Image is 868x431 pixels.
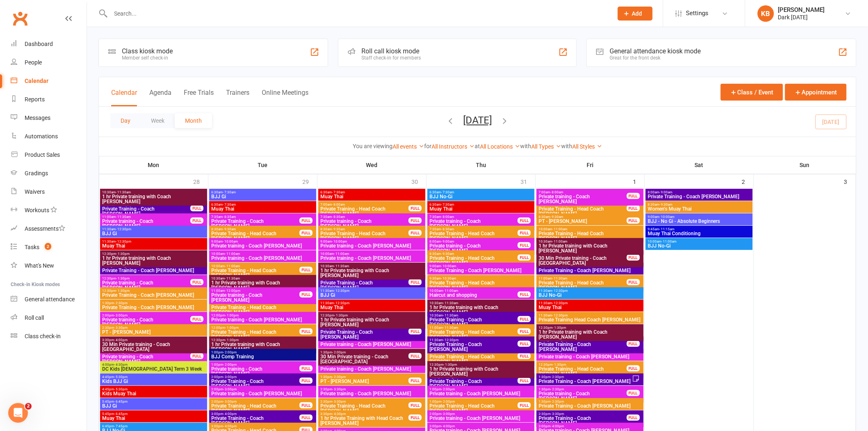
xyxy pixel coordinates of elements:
span: - 7:30am [223,203,236,206]
div: FULL [190,218,203,224]
span: Muay Thai [320,194,424,199]
span: 10:30am [211,277,315,280]
button: Add [618,7,653,21]
span: 9:00am [320,240,424,243]
div: FULL [627,193,640,199]
span: 8:30am [320,227,409,231]
span: Muay Thai [320,305,424,310]
span: 7:00am [320,203,409,206]
div: Class kiosk mode [122,47,173,55]
div: FULL [299,230,313,236]
span: 10:00am [647,240,751,243]
div: FULL [190,205,203,211]
div: General attendance kiosk mode [610,47,701,55]
span: 8:30am [429,252,518,256]
a: Workouts [11,201,87,220]
span: - 11:00am [661,240,676,243]
span: 2 [45,243,51,250]
div: FULL [409,205,422,211]
a: Messages [11,109,87,127]
div: FULL [518,341,531,347]
a: What's New [11,257,87,275]
span: 12:00pm [211,314,315,317]
span: - 12:30pm [116,227,131,231]
span: 2 [25,403,32,410]
span: Private Training - Head Coach [PERSON_NAME] [320,206,409,216]
span: 9:00am [211,240,315,243]
span: - 12:00pm [225,289,240,293]
a: All Styles [572,143,602,150]
span: Private Training - Coach [PERSON_NAME] [320,330,409,339]
span: 11:00am [102,215,191,219]
span: BJJ Gi [320,293,424,298]
span: 11:30am [429,338,518,342]
div: FULL [409,230,422,236]
span: 11:30am [538,314,642,317]
span: 10:30am [538,240,642,243]
span: - 9:30am [441,252,454,256]
div: Gradings [25,170,48,177]
span: 11:30am [102,227,206,231]
span: 6:30am [320,190,424,194]
span: - 10:00am [223,240,238,243]
span: Private Training Head Coach [PERSON_NAME] [538,317,642,322]
span: 10:00am [538,227,642,231]
span: Muay Thai [429,206,533,211]
span: Muay Thai [538,305,642,310]
span: Private training - Coach [PERSON_NAME] [320,219,409,229]
button: Day [110,113,141,128]
div: FULL [627,205,640,211]
span: - 2:30pm [114,301,128,305]
span: - 10:00am [441,264,456,268]
span: - 3:00pm [114,314,128,317]
a: Gradings [11,164,87,183]
div: FULL [518,328,531,335]
button: Calendar [111,89,137,106]
strong: with [561,143,572,149]
span: 9:45am [647,227,751,231]
div: Dashboard [25,41,53,47]
span: - 7:30am [223,190,236,194]
a: All Types [531,143,561,150]
span: 10:00am [429,289,518,293]
span: - 11:00am [225,252,240,256]
strong: for [424,143,432,149]
span: Private training - Coach [PERSON_NAME] [211,243,315,248]
div: 29 [302,174,317,188]
div: 1 [633,174,644,188]
th: Fri [536,156,645,174]
div: Great for the front desk [610,55,701,61]
button: Appointment [785,84,847,101]
span: - 12:30pm [552,289,568,293]
span: 8:30am [647,203,751,206]
span: Private Training - Head Coach [PERSON_NAME] [211,231,300,241]
span: Private Training - Coach [PERSON_NAME] [211,219,300,229]
span: 11:30am [538,301,642,305]
a: Roll call [11,309,87,327]
div: FULL [409,328,422,335]
div: FULL [409,218,422,224]
a: Automations [11,127,87,146]
div: FULL [518,242,531,248]
span: Muay Thai [102,243,206,248]
span: Private Training - Coach [PERSON_NAME] [320,280,409,290]
span: - 8:30am [441,227,454,231]
span: 12:30pm [320,314,424,317]
span: 7:30am [429,227,518,231]
div: FULL [518,218,531,224]
span: Private Training - Coach [PERSON_NAME] [429,268,533,273]
th: Mon [99,156,208,174]
span: 30 Min Private training - Coach [GEOGRAPHIC_DATA] [102,342,206,352]
button: Trainers [226,89,249,106]
span: Private Training - Head Coach [PERSON_NAME] [538,231,642,241]
span: - 7:30am [441,190,454,194]
span: BJJ No-Gi [538,293,642,298]
div: What's New [25,262,54,269]
span: 11:30am [320,301,424,305]
span: BJJ Gi [211,194,315,199]
span: 9:00am [429,264,533,268]
span: Private Training - Head Coach [PERSON_NAME] [429,280,533,290]
span: - 11:00am [552,240,567,243]
div: Assessments [25,225,65,232]
a: People [11,53,87,72]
